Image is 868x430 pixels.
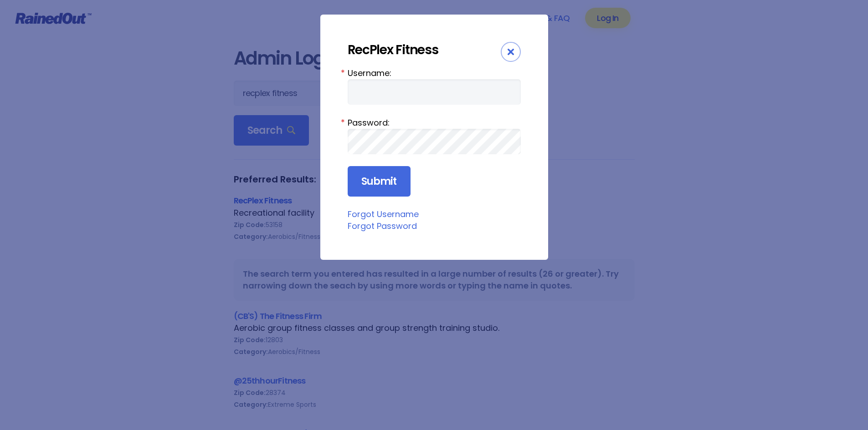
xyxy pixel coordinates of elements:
[348,220,417,232] a: Forgot Password
[348,166,411,197] input: Submit
[348,208,419,220] a: Forgot Username
[501,42,521,62] div: Close
[348,116,521,129] label: Password:
[348,42,501,58] div: RecPlex Fitness
[348,67,521,79] label: Username:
